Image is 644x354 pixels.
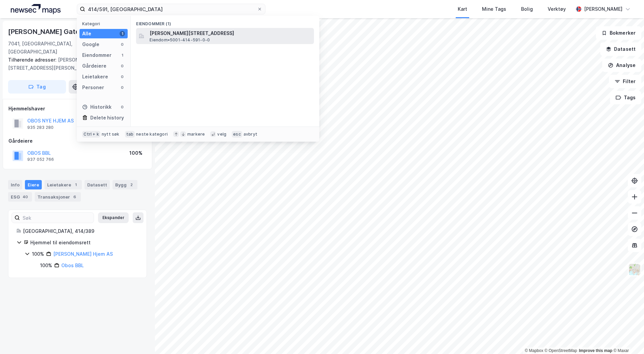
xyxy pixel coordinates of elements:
div: 7041, [GEOGRAPHIC_DATA], [GEOGRAPHIC_DATA] [8,40,93,56]
div: 0 [120,104,125,110]
div: Transaksjoner [35,192,81,202]
a: Obos BBL [61,262,84,268]
img: logo.a4113a55bc3d86da70a041830d287a7e.svg [11,4,61,14]
div: velg [217,132,226,137]
div: 100% [129,149,142,157]
img: Z [628,263,641,276]
div: 0 [120,42,125,47]
div: Info [8,180,22,189]
div: Leietakere [44,180,82,189]
a: OpenStreetMap [545,348,577,353]
div: 100% [32,250,44,258]
div: [PERSON_NAME] Gate 1a [8,26,90,37]
div: 6 [71,193,78,200]
div: Bolig [521,5,533,13]
div: nytt søk [102,132,120,137]
span: Eiendom • 5001-414-591-0-0 [150,37,210,43]
div: 2 [128,181,135,188]
div: tab [125,131,135,138]
div: Kontrollprogram for chat [610,322,644,354]
div: 1 [120,52,125,58]
button: Tags [610,91,641,104]
div: markere [187,132,205,137]
input: Søk på adresse, matrikkel, gårdeiere, leietakere eller personer [85,4,257,14]
div: 937 052 766 [27,157,54,162]
button: Datasett [600,42,641,56]
div: esc [232,131,242,138]
div: Gårdeiere [82,62,106,70]
button: Tag [8,80,66,94]
div: Eiere [25,180,42,189]
div: 1 [72,181,79,188]
div: Eiendommer (1) [131,16,319,28]
div: Leietakere [82,73,108,81]
a: [PERSON_NAME] Hjem AS [53,251,113,257]
div: [GEOGRAPHIC_DATA], 414/389 [23,227,138,235]
div: Gårdeiere [8,137,147,145]
iframe: Chat Widget [610,322,644,354]
button: Ekspander [98,212,129,223]
span: [PERSON_NAME][STREET_ADDRESS] [150,29,311,37]
div: Verktøy [548,5,566,13]
div: [PERSON_NAME] Gate [STREET_ADDRESS][PERSON_NAME][PERSON_NAME] [8,56,141,72]
div: 0 [120,85,125,90]
div: Personer [82,83,104,92]
div: Bygg [112,180,137,189]
button: Bokmerker [596,26,641,40]
a: Improve this map [579,348,612,353]
div: Mine Tags [482,5,506,13]
div: Kart [458,5,467,13]
div: 935 283 280 [27,125,54,130]
a: Mapbox [525,348,543,353]
div: neste kategori [136,132,168,137]
div: Hjemmelshaver [8,105,147,113]
span: Tilhørende adresser: [8,57,58,63]
div: 100% [40,261,52,270]
div: 40 [21,193,29,200]
button: Filter [609,75,641,88]
div: Historikk [82,103,111,111]
div: ESG [8,192,32,202]
div: Datasett [85,180,110,189]
div: Delete history [90,114,124,122]
div: Ctrl + k [82,131,100,138]
div: 0 [120,63,125,69]
div: 0 [120,74,125,79]
div: Eiendommer [82,51,111,59]
button: Analyse [602,59,641,72]
div: [PERSON_NAME] [584,5,622,13]
div: avbryt [244,132,257,137]
div: 1 [120,31,125,36]
div: Alle [82,30,91,38]
input: Søk [20,213,94,223]
div: Kategori [82,21,128,26]
div: Hjemmel til eiendomsrett [30,239,138,247]
div: Google [82,40,99,48]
